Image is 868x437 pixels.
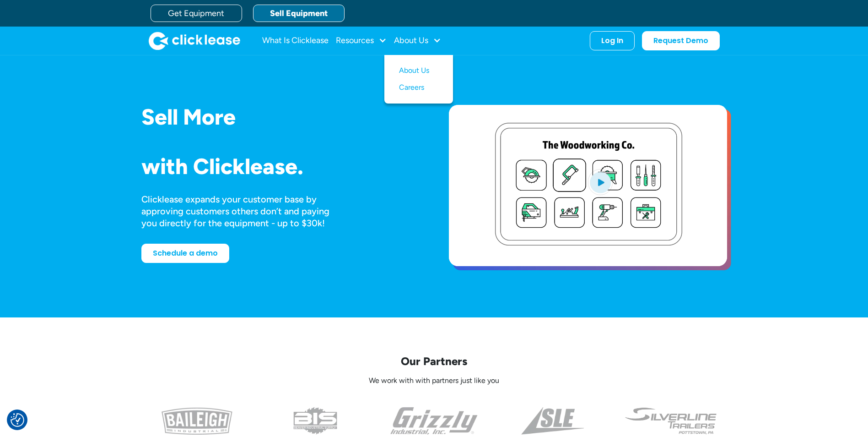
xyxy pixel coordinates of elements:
nav: About Us [384,55,453,104]
h1: Sell More [141,105,420,129]
div: Clicklease expands your customer base by approving customers others don’t and paying you directly... [141,193,346,229]
button: Consent Preferences [11,413,24,427]
a: About Us [399,62,438,79]
a: Get Equipment [151,5,242,22]
img: baileigh logo [162,407,232,435]
img: Clicklease logo [149,32,240,50]
a: Schedule a demo [141,244,229,263]
img: the grizzly industrial inc logo [390,407,478,435]
a: home [149,32,240,50]
div: Log In [601,36,623,45]
a: Request Demo [642,31,720,50]
a: Sell Equipment [253,5,345,22]
img: Blue play button logo on a light blue circular background [588,169,613,195]
img: the logo for beaver industrial supply [293,407,337,435]
a: Careers [399,79,438,96]
div: About Us [394,32,441,50]
h1: with Clicklease. [141,154,420,179]
img: Revisit consent button [11,413,24,427]
img: undefined [624,407,718,435]
img: a black and white photo of the side of a triangle [521,407,584,435]
p: We work with with partners just like you [141,376,727,386]
div: Resources [336,32,387,50]
p: Our Partners [141,354,727,368]
a: open lightbox [449,105,727,266]
a: What Is Clicklease [262,32,329,50]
